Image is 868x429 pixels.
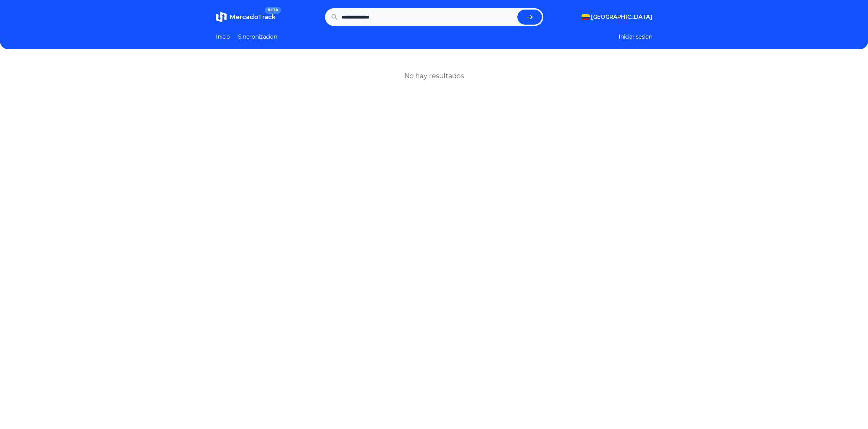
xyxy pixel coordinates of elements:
button: [GEOGRAPHIC_DATA] [582,13,652,21]
h1: No hay resultados [404,71,464,81]
a: Inicio [216,33,230,41]
button: Iniciar sesion [619,33,652,41]
a: Sincronizacion [238,33,277,41]
a: MercadoTrackBETA [216,12,276,23]
span: MercadoTrack [230,13,276,21]
span: [GEOGRAPHIC_DATA] [591,13,652,21]
span: BETA [265,7,281,14]
img: Colombia [582,14,590,20]
img: MercadoTrack [216,12,227,23]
